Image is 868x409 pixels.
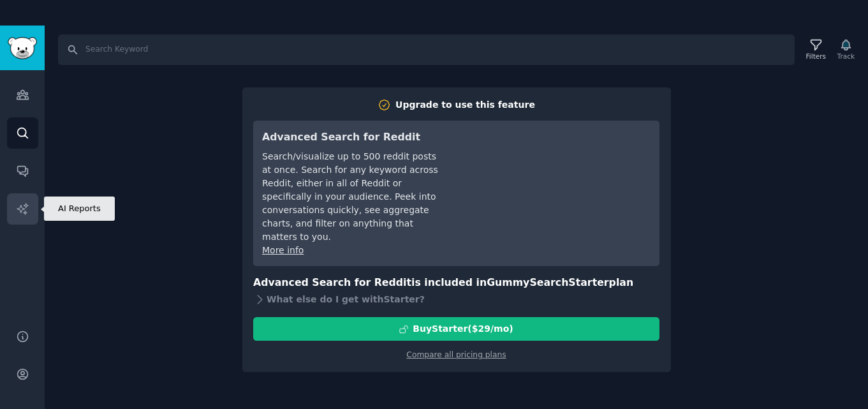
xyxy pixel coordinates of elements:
[806,52,826,61] div: Filters
[262,150,441,244] div: Search/visualize up to 500 reddit posts at once. Search for any keyword across Reddit, either in ...
[459,130,651,225] iframe: YouTube video player
[262,245,304,255] a: More info
[487,276,608,288] span: GummySearch Starter
[395,98,535,112] div: Upgrade to use this feature
[253,290,659,308] div: What else do I get with Starter ?
[8,37,37,59] img: GummySearch logo
[253,275,659,291] h3: Advanced Search for Reddit is included in plan
[413,322,513,336] div: Buy Starter ($ 29 /mo )
[58,34,795,65] input: Search Keyword
[406,350,506,359] a: Compare all pricing plans
[253,317,659,341] button: BuyStarter($29/mo)
[262,130,441,145] h3: Advanced Search for Reddit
